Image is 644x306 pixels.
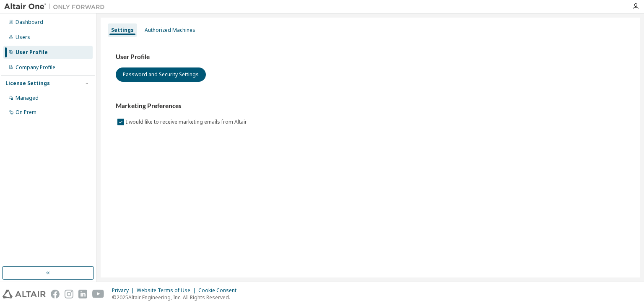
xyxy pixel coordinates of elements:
[112,294,241,301] p: © 2025 Altair Engineering, Inc. All Rights Reserved.
[92,290,104,298] img: youtube.svg
[16,109,36,116] div: On Prem
[116,102,625,110] h3: Marketing Preferences
[126,117,249,127] label: I would like to receive marketing emails from Altair
[16,64,55,71] div: Company Profile
[16,49,48,56] div: User Profile
[16,19,43,26] div: Dashboard
[3,290,46,298] img: altair_logo.svg
[51,290,60,298] img: facebook.svg
[116,53,625,61] h3: User Profile
[111,27,134,34] div: Settings
[65,290,73,298] img: instagram.svg
[5,80,50,87] div: License Settings
[78,290,87,298] img: linkedin.svg
[198,287,241,294] div: Cookie Consent
[137,287,198,294] div: Website Terms of Use
[16,34,30,41] div: Users
[4,3,109,11] img: Altair One
[16,95,39,101] div: Managed
[145,27,195,34] div: Authorized Machines
[116,67,206,82] button: Password and Security Settings
[112,287,137,294] div: Privacy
